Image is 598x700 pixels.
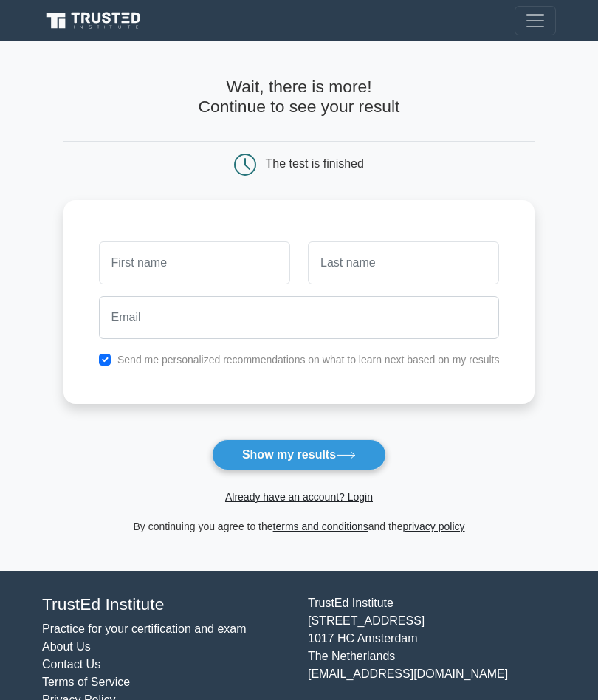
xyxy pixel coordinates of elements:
[42,676,130,688] a: Terms of Service
[99,296,500,339] input: Email
[212,439,386,470] button: Show my results
[225,491,373,503] a: Already have an account? Login
[117,354,500,366] label: Send me personalized recommendations on what to learn next based on my results
[266,157,364,170] div: The test is finished
[42,622,247,635] a: Practice for your certification and exam
[515,6,556,35] button: Toggle navigation
[42,658,100,670] a: Contact Us
[42,640,91,653] a: About Us
[99,241,290,284] input: First name
[42,594,290,614] h4: TrustEd Institute
[55,518,544,535] div: By continuing you agree to the and the
[63,77,535,117] h4: Wait, there is more! Continue to see your result
[403,521,465,532] a: privacy policy
[273,521,368,532] a: terms and conditions
[308,241,499,284] input: Last name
